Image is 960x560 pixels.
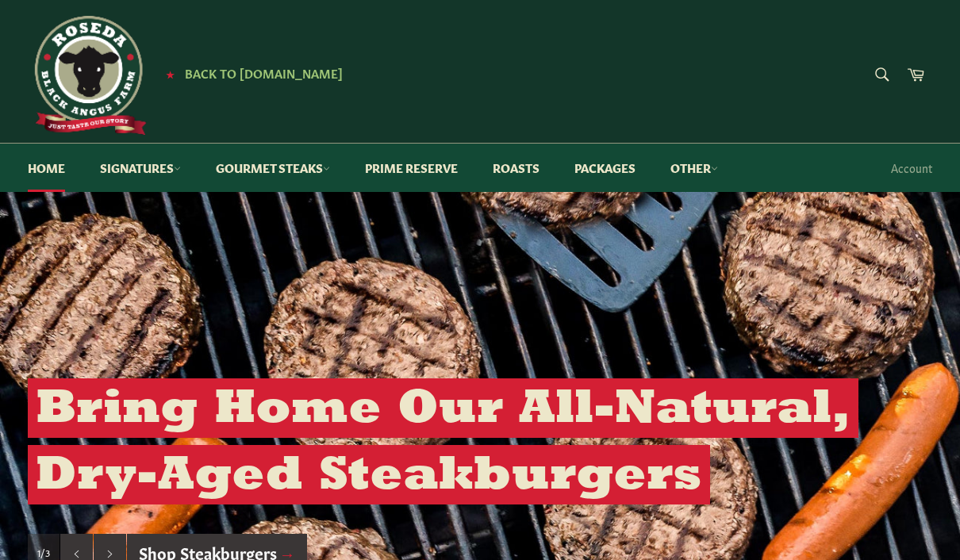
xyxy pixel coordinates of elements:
[28,378,858,504] h2: Bring Home Our All-Natural, Dry-Aged Steakburgers
[37,546,50,559] span: 1/3
[185,64,343,81] span: Back to [DOMAIN_NAME]
[158,67,343,80] a: ★ Back to [DOMAIN_NAME]
[28,16,147,135] img: Roseda Beef
[349,144,474,192] a: Prime Reserve
[200,144,346,192] a: Gourmet Steaks
[655,144,734,192] a: Other
[883,144,940,191] a: Account
[166,67,175,80] span: ★
[477,144,555,192] a: Roasts
[12,144,81,192] a: Home
[84,144,197,192] a: Signatures
[559,144,651,192] a: Packages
